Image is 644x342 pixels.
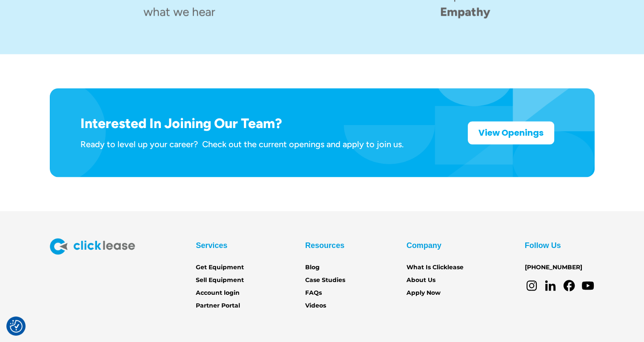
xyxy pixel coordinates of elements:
[478,127,544,139] strong: View Openings
[50,238,135,254] img: Clicklease logo
[10,320,23,333] button: Consent Preferences
[10,320,23,333] img: Revisit consent button
[80,139,404,150] div: Ready to level up your career? Check out the current openings and apply to join us.
[440,4,490,19] span: Empathy
[406,262,464,272] a: What Is Clicklease
[196,262,244,272] a: Get Equipment
[305,238,344,252] div: Resources
[525,238,561,252] div: Follow Us
[406,275,435,285] a: About Us
[196,275,244,285] a: Sell Equipment
[196,238,227,252] div: Services
[196,288,240,297] a: Account login
[305,275,345,285] a: Case Studies
[525,262,582,272] a: [PHONE_NUMBER]
[196,301,240,310] a: Partner Portal
[406,288,441,297] a: Apply Now
[305,262,320,272] a: Blog
[406,238,441,252] div: Company
[80,115,404,131] h1: Interested In Joining Our Team?
[305,288,322,297] a: FAQs
[305,301,326,310] a: Videos
[468,121,554,144] a: View Openings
